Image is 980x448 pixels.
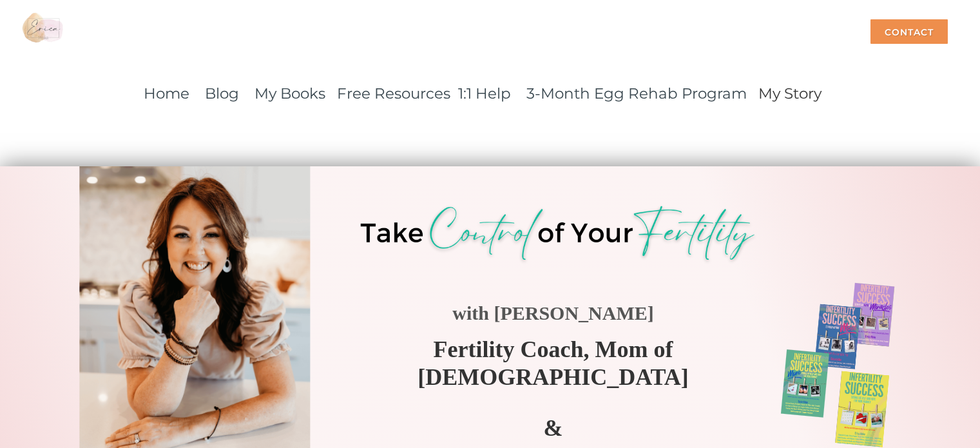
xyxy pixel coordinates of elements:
strong: with [PERSON_NAME] [452,302,654,323]
a: Home [144,84,189,102]
a: My Story [758,80,821,104]
a: My Books [255,84,325,102]
div: Contact [870,19,948,44]
a: Blog [205,80,239,104]
a: 1:1 Help [458,84,511,102]
span: Blog [205,84,239,102]
span: My Story [758,84,821,102]
a: 3-Month Egg Rehab Program [526,84,747,102]
strong: & [543,414,562,440]
span: Fertility Coach, Mom of [DEMOGRAPHIC_DATA] [418,336,689,389]
a: Free Resources [337,84,450,102]
img: 63ddda5937863.png [347,201,767,268]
